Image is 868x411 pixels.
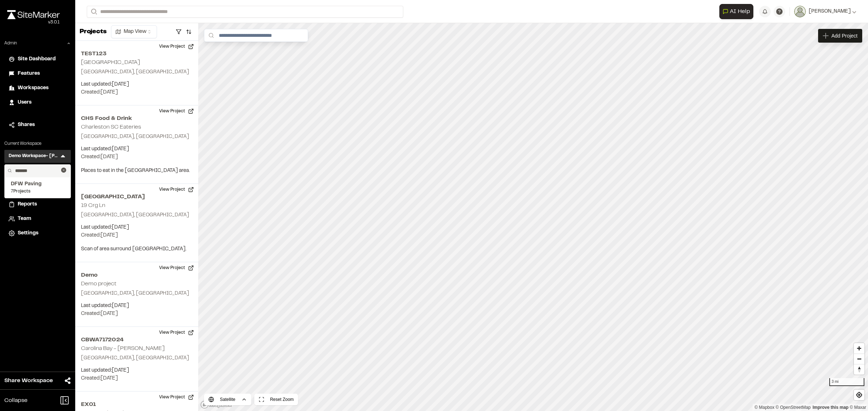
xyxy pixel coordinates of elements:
[81,367,192,375] p: Last updated: [DATE]
[81,203,105,208] h2: 19 Crg Ln
[9,229,67,237] a: Settings
[4,396,27,405] span: Collapse
[719,4,756,19] div: Open AI Assistant
[81,375,192,382] p: Created: [DATE]
[81,114,192,123] h2: CHS Food & Drink
[18,121,35,129] span: Shares
[81,245,192,253] p: Scan of area surround [GEOGRAPHIC_DATA].
[81,60,140,65] h2: [GEOGRAPHIC_DATA]
[4,140,71,147] p: Current Workspace
[809,8,851,16] span: [PERSON_NAME]
[80,27,107,37] p: Projects
[854,390,864,400] button: Find my location
[155,41,198,52] button: View Project
[7,19,60,26] div: Oh geez...please don't...
[81,281,116,286] h2: Demo project
[9,153,59,160] h3: Demo Workspace- [PERSON_NAME]
[81,145,192,153] p: Last updated: [DATE]
[81,68,192,76] p: [GEOGRAPHIC_DATA], [GEOGRAPHIC_DATA]
[155,391,198,403] button: View Project
[9,84,67,92] a: Workspaces
[81,224,192,232] p: Last updated: [DATE]
[776,405,811,410] a: OpenStreetMap
[9,200,67,208] a: Reports
[719,4,753,19] button: Open AI Assistant
[794,6,856,17] button: [PERSON_NAME]
[200,401,232,409] a: Mapbox logo
[9,55,67,63] a: Site Dashboard
[9,70,67,78] a: Features
[155,184,198,195] button: View Project
[831,32,858,39] span: Add Project
[81,290,192,298] p: [GEOGRAPHIC_DATA], [GEOGRAPHIC_DATA]
[81,133,192,141] p: [GEOGRAPHIC_DATA], [GEOGRAPHIC_DATA]
[81,81,192,88] p: Last updated: [DATE]
[18,55,56,63] span: Site Dashboard
[813,405,848,410] a: Map feedback
[87,6,100,18] button: Search
[9,215,67,223] a: Team
[854,354,864,364] button: Zoom out
[81,271,192,280] h2: Demo
[18,99,31,107] span: Users
[4,376,53,385] span: Share Workspace
[81,232,192,239] p: Created: [DATE]
[81,88,192,96] p: Created: [DATE]
[9,121,67,129] a: Shares
[18,70,40,78] span: Features
[11,180,64,188] span: DFW Paving
[730,7,750,16] span: AI Help
[794,6,806,17] img: User
[81,336,192,344] h2: CBWA7172024
[81,153,192,161] p: Created: [DATE]
[81,211,192,219] p: [GEOGRAPHIC_DATA], [GEOGRAPHIC_DATA]
[854,343,864,354] button: Zoom in
[81,354,192,362] p: [GEOGRAPHIC_DATA], [GEOGRAPHIC_DATA]
[18,200,37,208] span: Reports
[81,192,192,201] h2: [GEOGRAPHIC_DATA]
[850,405,866,410] a: Maxar
[7,10,60,19] img: rebrand.png
[61,168,66,173] button: Clear text
[11,180,64,195] a: DFW Paving7Projects
[18,215,31,223] span: Team
[854,364,864,375] button: Reset bearing to north
[11,188,64,195] span: 7 Projects
[829,378,864,386] div: 3 mi
[204,394,251,405] button: Satellite
[4,40,17,47] p: Admin
[81,400,192,409] h2: EX01
[18,84,48,92] span: Workspaces
[81,49,192,58] h2: TEST123
[81,302,192,310] p: Last updated: [DATE]
[81,346,165,351] h2: Carolina Bay - [PERSON_NAME]
[155,105,198,117] button: View Project
[81,167,192,175] p: Places to eat in the [GEOGRAPHIC_DATA] area.
[81,125,141,130] h2: Charleston SC Eateries
[155,262,198,274] button: View Project
[754,405,774,410] a: Mapbox
[9,99,67,107] a: Users
[254,394,298,405] button: Reset Zoom
[81,310,192,318] p: Created: [DATE]
[18,229,38,237] span: Settings
[155,327,198,338] button: View Project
